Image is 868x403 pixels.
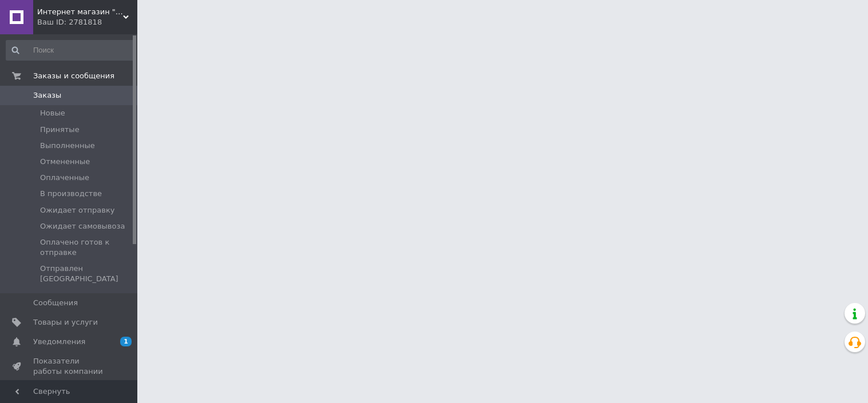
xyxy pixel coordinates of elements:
span: Оплачено готов к отправке [40,237,134,258]
span: Интернет магазин "Grifons" [37,7,123,17]
span: Новые [40,108,65,118]
span: Отмененные [40,157,90,167]
span: Сообщения [33,298,78,308]
input: Поиск [6,40,135,61]
span: Выполненные [40,141,95,151]
span: Уведомления [33,337,85,347]
span: Отправлен [GEOGRAPHIC_DATA] [40,264,134,284]
span: 1 [120,337,132,346]
span: Оплаченные [40,173,89,183]
span: Ожидает отправку [40,205,115,216]
span: Заказы и сообщения [33,71,114,81]
span: В производстве [40,189,102,199]
div: Ваш ID: 2781818 [37,17,137,27]
span: Заказы [33,90,61,101]
span: Ожидает самовывоза [40,221,125,232]
span: Товары и услуги [33,317,98,328]
span: Принятые [40,125,80,135]
span: Показатели работы компании [33,356,106,377]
